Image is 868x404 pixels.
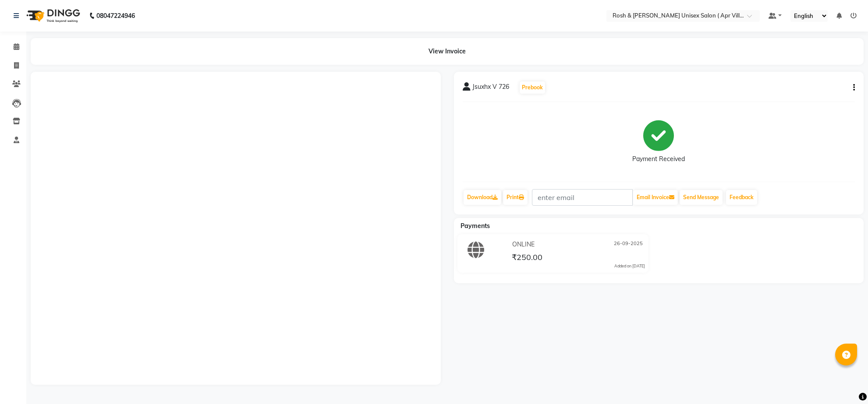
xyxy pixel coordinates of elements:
[503,190,528,205] a: Print
[512,252,542,264] span: ₹250.00
[31,38,864,65] div: View Invoice
[614,240,643,249] span: 26-09-2025
[22,4,82,28] img: logo
[632,155,685,164] div: Payment Received
[461,222,490,230] span: Payments
[532,189,633,206] input: enter email
[726,190,757,205] a: Feedback
[831,369,859,395] iframe: chat widget
[472,82,509,95] span: Jsuxhx V 726
[520,81,545,94] button: Prebook
[512,240,535,249] span: ONLINE
[96,4,135,28] b: 08047224946
[614,263,645,269] div: Added on [DATE]
[464,190,501,205] a: Download
[680,190,723,205] button: Send Message
[633,190,678,205] button: Email Invoice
